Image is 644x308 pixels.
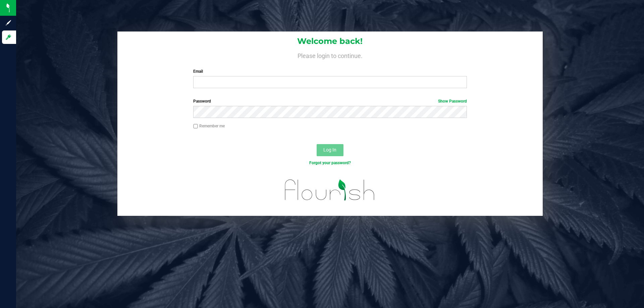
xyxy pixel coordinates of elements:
[277,173,383,207] img: flourish_logo.svg
[117,37,543,46] h1: Welcome back!
[193,123,225,129] label: Remember me
[323,147,336,152] span: Log In
[193,99,211,104] span: Password
[438,99,467,104] a: Show Password
[117,51,543,59] h4: Please login to continue.
[5,34,12,41] inline-svg: Log in
[317,144,343,156] button: Log In
[5,19,12,26] inline-svg: Sign up
[193,68,467,74] label: Email
[309,161,351,165] a: Forgot your password?
[193,124,198,129] input: Remember me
